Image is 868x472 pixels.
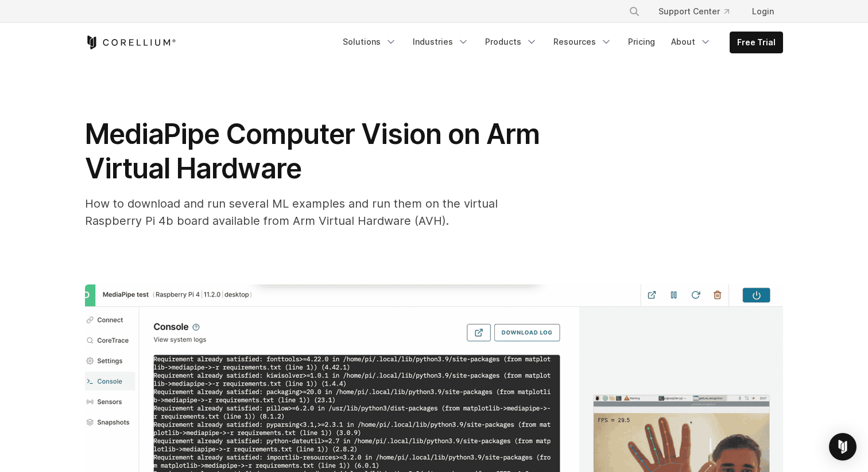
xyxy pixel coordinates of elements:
[406,32,476,52] a: Industries
[743,1,783,22] a: Login
[85,117,540,185] span: MediaPipe Computer Vision on Arm Virtual Hardware
[621,32,662,52] a: Pricing
[85,36,176,49] a: Corellium Home
[649,1,738,22] a: Support Center
[615,1,783,22] div: Navigation Menu
[547,32,619,52] a: Resources
[336,32,783,53] div: Navigation Menu
[624,1,645,22] button: Search
[478,32,544,52] a: Products
[336,32,404,52] a: Solutions
[85,197,498,228] span: How to download and run several ML examples and run them on the virtual Raspberry Pi 4b board ava...
[730,32,782,53] a: Free Trial
[829,433,857,461] div: Open Intercom Messenger
[664,32,718,52] a: About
